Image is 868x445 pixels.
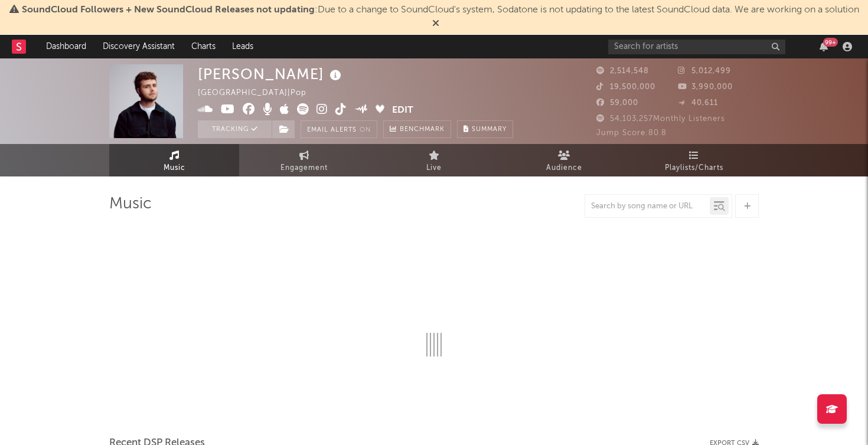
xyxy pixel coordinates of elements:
span: 54,103,257 Monthly Listeners [596,115,725,123]
a: Live [369,144,499,176]
button: Edit [392,103,413,118]
span: Summary [472,126,507,133]
span: 5,012,499 [678,67,731,75]
button: Tracking [198,120,272,138]
a: Dashboard [38,35,94,58]
span: Audience [546,161,582,175]
a: Discovery Assistant [94,35,183,58]
div: 99 + [823,38,838,47]
input: Search by song name or URL [585,202,710,211]
span: Live [426,161,442,175]
span: 59,000 [596,99,638,107]
button: Summary [457,120,513,138]
span: 40,611 [678,99,718,107]
div: [PERSON_NAME] [198,64,344,84]
span: Jump Score: 80.8 [596,129,667,137]
span: Playlists/Charts [665,161,723,175]
span: 19,500,000 [596,83,655,91]
button: 99+ [820,42,828,51]
a: Engagement [239,144,369,176]
span: Music [164,161,185,175]
a: Leads [224,35,262,58]
span: Engagement [280,161,328,175]
span: Dismiss [432,19,439,29]
a: Benchmark [383,120,451,138]
a: Audience [499,144,629,176]
span: SoundCloud Followers + New SoundCloud Releases not updating [22,5,315,15]
div: [GEOGRAPHIC_DATA] | Pop [198,86,320,100]
span: 3,990,000 [678,83,733,91]
span: 2,514,548 [596,67,649,75]
input: Search for artists [608,40,785,54]
a: Charts [183,35,224,58]
span: Benchmark [400,123,445,137]
a: Playlists/Charts [629,144,759,176]
a: Music [109,144,239,176]
span: : Due to a change to SoundCloud's system, Sodatone is not updating to the latest SoundCloud data.... [22,5,859,15]
button: Email AlertsOn [301,120,377,138]
em: On [360,127,371,133]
